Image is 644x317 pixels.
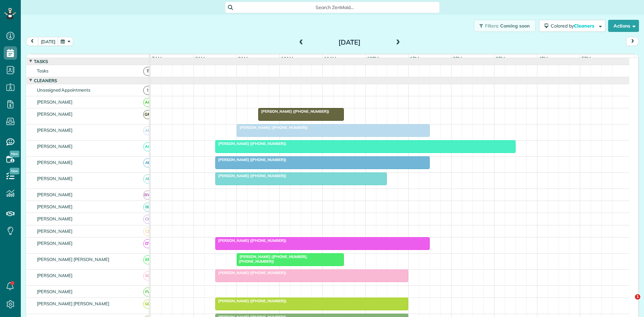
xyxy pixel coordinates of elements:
span: [PERSON_NAME] [36,176,74,181]
iframe: Intercom live chat [621,294,637,310]
span: [PERSON_NAME] [36,160,74,165]
span: GM [143,110,152,119]
span: [PERSON_NAME] [36,144,74,149]
span: [PERSON_NAME] [PERSON_NAME] [36,301,111,306]
span: 2pm [451,56,463,61]
span: EG [143,271,152,280]
span: 8am [194,56,206,61]
span: AF [143,158,152,167]
span: [PERSON_NAME] ([PHONE_NUMBER], [PHONE_NUMBER]) [236,254,308,264]
span: [PERSON_NAME] ([PHONE_NUMBER]) [215,157,287,162]
span: Coming soon [500,23,530,29]
button: Colored byCleaners [539,20,605,32]
span: New [10,168,19,174]
span: FV [143,287,152,297]
button: [DATE] [38,37,58,46]
span: [PERSON_NAME] ([PHONE_NUMBER]) [215,299,287,303]
span: 3pm [494,56,506,61]
span: 5pm [580,56,592,61]
span: EP [143,255,152,264]
span: Tasks [33,59,49,64]
h2: [DATE] [308,39,391,46]
span: [PERSON_NAME] ([PHONE_NUMBER]) [258,109,330,114]
span: [PERSON_NAME] ([PHONE_NUMBER]) [215,238,287,243]
span: AC [143,142,152,151]
span: AB [143,126,152,135]
span: AC [143,98,152,107]
span: Cleaners [574,23,595,29]
span: Filters: [485,23,499,29]
span: [PERSON_NAME] [36,289,74,294]
span: [PERSON_NAME] [36,216,74,221]
span: BC [143,203,152,212]
span: 11am [323,56,338,61]
span: [PERSON_NAME] ([PHONE_NUMBER]) [236,125,308,130]
span: [PERSON_NAME] ([PHONE_NUMBER]) [215,173,287,178]
span: [PERSON_NAME] [36,111,74,117]
span: CL [143,227,152,236]
button: next [626,37,639,46]
span: 10am [280,56,295,61]
span: [PERSON_NAME] [36,204,74,209]
span: GG [143,300,152,309]
span: [PERSON_NAME] ([PHONE_NUMBER]) [215,141,287,146]
span: 1pm [409,56,420,61]
span: [PERSON_NAME] [36,228,74,234]
span: 4pm [537,56,549,61]
span: [PERSON_NAME] [36,127,74,133]
span: 9am [237,56,249,61]
span: 7am [151,56,163,61]
span: [PERSON_NAME] [36,273,74,278]
span: [PERSON_NAME] [PERSON_NAME] [36,257,111,262]
span: New [10,151,19,157]
span: Tasks [36,68,50,73]
span: 12pm [366,56,380,61]
span: CH [143,215,152,224]
span: BW [143,191,152,200]
span: [PERSON_NAME] [36,99,74,105]
span: DT [143,239,152,248]
button: Actions [608,20,639,32]
span: Cleaners [33,78,58,83]
span: [PERSON_NAME] [36,241,74,246]
span: Unassigned Appointments [36,87,92,93]
span: Colored by [551,23,597,29]
span: [PERSON_NAME] ([PHONE_NUMBER]) [215,270,287,275]
span: [PERSON_NAME] [36,192,74,197]
span: AF [143,174,152,183]
button: prev [26,37,39,46]
span: 1 [635,294,640,300]
span: T [143,67,152,76]
span: ! [143,86,152,95]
